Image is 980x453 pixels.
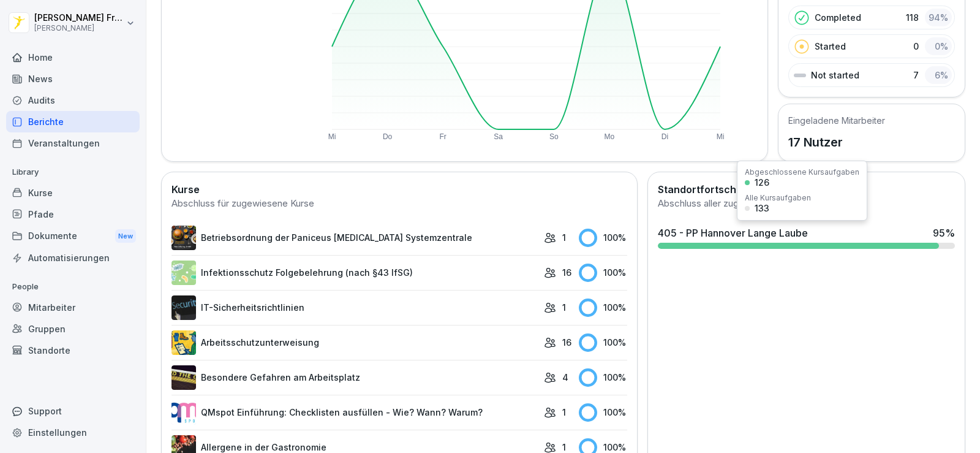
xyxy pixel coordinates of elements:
[171,261,196,285] img: tgff07aey9ahi6f4hltuk21p.png
[562,231,566,244] p: 1
[34,13,124,23] p: [PERSON_NAME] Frontini
[34,24,124,32] p: [PERSON_NAME]
[6,422,140,443] a: Einstellungen
[562,301,566,314] p: 1
[6,68,140,89] a: News
[579,229,627,247] div: 100 %
[755,204,769,213] div: 133
[562,406,566,419] p: 1
[6,204,140,225] a: Pfade
[925,9,952,26] div: 94 %
[579,299,627,317] div: 100 %
[579,368,627,387] div: 100 %
[6,225,140,248] a: DokumenteNew
[171,295,538,320] a: IT-Sicherheitsrichtlinien
[658,182,955,197] h2: Standortfortschritt
[6,400,140,422] div: Support
[717,132,725,141] text: Mi
[6,340,140,361] a: Standorte
[745,169,859,176] div: Abgeschlossene Kursaufgaben
[906,11,919,24] p: 118
[171,365,196,390] img: zq4t51x0wy87l3xh8s87q7rq.png
[925,37,952,55] div: 0 %
[171,295,196,320] img: msj3dytn6rmugecro9tfk5p0.png
[171,197,627,211] div: Abschluss für zugewiesene Kurse
[562,266,571,279] p: 16
[6,111,140,132] a: Berichte
[913,40,919,53] p: 0
[579,333,627,352] div: 100 %
[745,194,811,202] div: Alle Kursaufgaben
[383,132,393,141] text: Do
[579,403,627,422] div: 100 %
[562,371,568,384] p: 4
[494,132,503,141] text: Sa
[925,66,952,84] div: 6 %
[6,247,140,268] a: Automatisierungen
[658,197,955,211] div: Abschluss aller zugewiesenen Kurse pro Standort
[6,47,140,68] a: Home
[171,226,538,250] a: Betriebsordnung der Paniceus [MEDICAL_DATA] Systemzentrale
[6,182,140,204] a: Kurse
[439,132,446,141] text: Fr
[579,264,627,282] div: 100 %
[171,226,196,250] img: erelp9ks1mghlbfzfpgfvnw0.png
[171,261,538,285] a: Infektionsschutz Folgebelehrung (nach §43 IfSG)
[171,365,538,390] a: Besondere Gefahren am Arbeitsplatz
[653,221,960,254] a: 405 - PP Hannover Lange Laube95%
[605,132,615,141] text: Mo
[115,229,136,243] div: New
[788,114,885,127] h5: Eingeladene Mitarbeiter
[171,400,538,425] a: QMspot Einführung: Checklisten ausfüllen - Wie? Wann? Warum?
[788,133,885,151] p: 17 Nutzer
[6,162,140,182] p: Library
[661,132,668,141] text: Di
[755,178,769,187] div: 126
[171,182,627,197] h2: Kurse
[171,330,196,355] img: bgsrfyvhdm6180ponve2jajk.png
[6,225,140,248] div: Dokumente
[6,318,140,340] a: Gruppen
[549,132,559,141] text: So
[815,40,846,53] p: Started
[913,69,919,82] p: 7
[6,277,140,297] p: People
[171,400,196,425] img: rsy9vu330m0sw5op77geq2rv.png
[328,132,336,141] text: Mi
[6,89,140,111] a: Audits
[658,226,808,240] div: 405 - PP Hannover Lange Laube
[562,336,571,349] p: 16
[811,69,859,82] p: Not started
[6,132,140,154] a: Veranstaltungen
[6,297,140,318] a: Mitarbeiter
[933,226,955,240] div: 95 %
[815,11,861,24] p: Completed
[171,330,538,355] a: Arbeitsschutzunterweisung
